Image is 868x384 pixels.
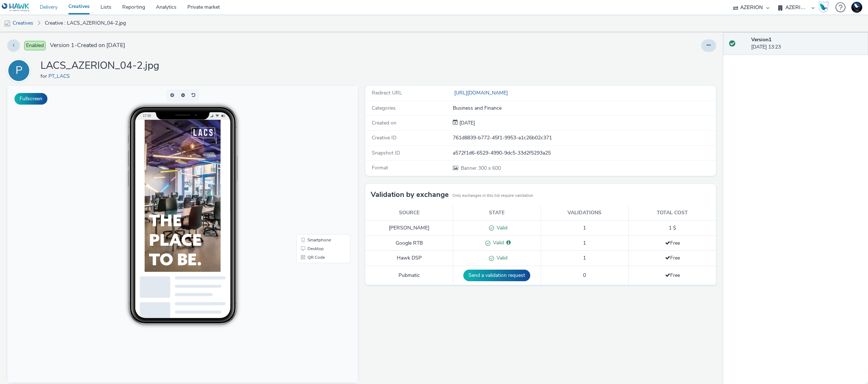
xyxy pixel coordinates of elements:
[490,239,504,246] span: Valid
[751,36,862,51] div: [DATE] 13:23
[818,1,829,13] img: Hawk Academy
[669,224,676,231] span: 1 $
[583,240,586,246] span: 1
[372,89,402,96] span: Redirect URL
[851,2,862,13] img: Support Hawk
[494,224,507,231] span: Valid
[453,149,715,157] div: a572f1d6-6529-4990-9dc5-33d2f5293a25
[136,28,144,32] span: 17:39
[24,41,46,50] span: Enabled
[453,206,541,220] th: State
[541,206,629,220] th: Validations
[41,59,159,73] h1: LACS_AZERION_04-2.jpg
[300,161,316,165] span: Desktop
[290,150,342,159] li: Smartphone
[583,272,586,279] span: 0
[2,3,30,12] img: undefined Logo
[665,254,680,261] span: Free
[290,159,342,167] li: Desktop
[7,67,33,74] a: P
[458,119,475,127] div: Creation 19 September 2024, 13:23
[665,240,680,246] span: Free
[372,119,396,126] span: Created on
[371,189,449,200] h3: Validation by exchange
[372,134,396,141] span: Creative ID
[41,14,129,32] a: Creative : LACS_AZERION_04-2.jpg
[460,165,501,172] span: 300 x 600
[41,73,48,80] span: for
[365,220,453,236] td: [PERSON_NAME]
[461,165,478,172] span: Banner
[818,1,832,13] a: Hawk Academy
[16,60,22,81] div: P
[629,206,716,220] th: Total cost
[463,270,530,281] button: Send a validation request
[48,73,73,80] a: PT_LACS
[372,105,396,111] span: Categories
[365,251,453,266] td: Hawk DSP
[665,272,680,279] span: Free
[453,105,715,112] div: Business and Finance
[452,193,533,199] small: Only exchanges in this list require validation
[50,41,125,50] span: Version 1 - Created on [DATE]
[14,93,47,105] button: Fullscreen
[365,236,453,251] td: Google RTB
[751,36,771,43] strong: Version 1
[453,89,511,96] a: [URL][DOMAIN_NAME]
[300,152,324,156] span: Smartphone
[372,164,388,171] span: Format
[583,224,586,231] span: 1
[458,119,475,126] span: [DATE]
[453,134,715,142] div: 761d8839-b772-45f1-9953-a1c26b02c371
[290,167,342,176] li: QR Code
[494,254,507,261] span: Valid
[583,254,586,261] span: 1
[137,34,213,186] img: Advertisement preview
[365,266,453,285] td: Pubmatic
[365,206,453,220] th: Source
[372,149,400,156] span: Snapshot ID
[4,20,11,27] img: mobile
[300,169,318,174] span: QR Code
